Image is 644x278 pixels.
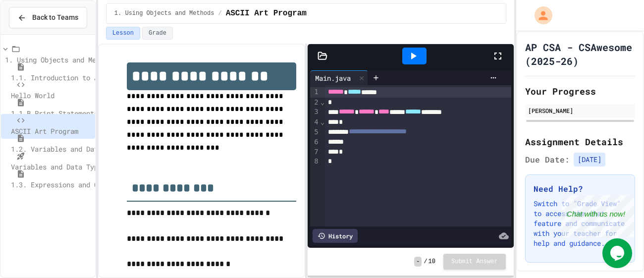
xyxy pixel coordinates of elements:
span: Due Date: [525,154,570,166]
div: 6 [310,137,320,147]
span: - [414,257,422,267]
span: / [218,9,221,17]
span: ASCII Art Program [11,126,78,136]
span: 1. Using Objects and Methods [5,55,116,64]
span: 1.1. Introduction to Algorithms, Programming, and Compilers [11,73,245,82]
span: Submit Answer [451,258,498,266]
div: My Account [524,4,555,27]
span: 10 [429,258,435,266]
button: Back to Teams [9,7,87,28]
iframe: chat widget [562,195,634,237]
div: 2 [310,98,320,108]
div: 4 [310,117,320,127]
p: Switch to "Grade View" to access the chat feature and communicate with your teacher for help and ... [534,199,627,248]
div: Main.java [310,73,356,83]
div: 5 [310,127,320,138]
span: [DATE] [574,153,605,167]
span: Hello World [11,91,54,100]
h2: Your Progress [525,84,635,98]
span: / [424,258,427,266]
button: Submit Answer [443,254,506,270]
span: Back to Teams [32,12,78,23]
button: Lesson [106,27,140,40]
div: 8 [310,157,320,167]
span: ASCII Art Program [226,7,307,19]
div: Main.java [310,70,368,85]
h3: Need Help? [534,183,627,195]
div: 3 [310,107,320,117]
div: 7 [310,147,320,157]
span: Fold line [320,98,325,106]
div: [PERSON_NAME] [528,106,632,115]
span: Fold line [320,118,325,126]
span: 1.2. Variables and Data Types [11,144,126,154]
h2: Assignment Details [525,135,635,149]
h1: AP CSA - CSAwesome (2025-26) [525,40,635,68]
button: Grade [142,27,173,40]
span: 1. Using Objects and Methods [114,9,215,17]
span: Variables and Data Types - Quiz [11,162,134,171]
div: History [313,229,358,243]
div: 1 [310,87,320,98]
iframe: chat widget [602,238,634,268]
span: 1.3. Expressions and Output [New] [11,180,142,189]
span: 1.1.B Print Statements [11,109,98,118]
